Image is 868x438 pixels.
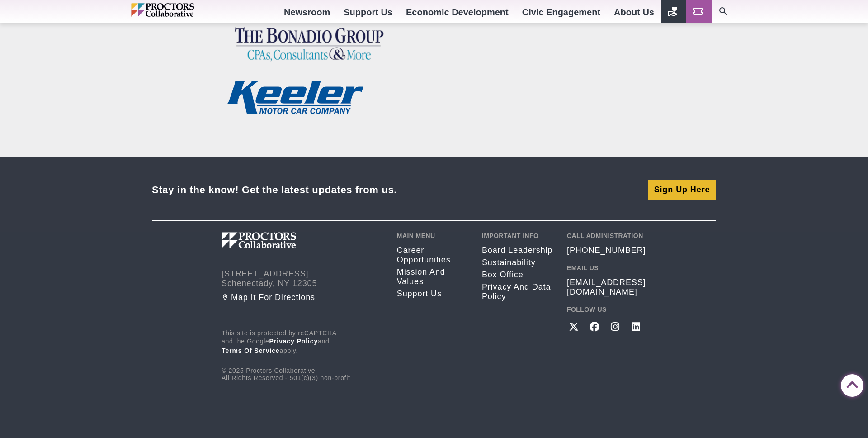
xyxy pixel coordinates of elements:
img: Proctors logo [131,3,233,17]
a: Sign Up Here [648,180,716,200]
div: Stay in the know! Get the latest updates from us. [152,184,397,196]
a: Board Leadership [482,246,553,255]
a: Privacy and Data Policy [482,282,553,301]
h2: Important Info [482,232,553,239]
div: © 2025 Proctors Collaborative All Rights Reserved - 501(c)(3) non-profit [222,329,383,381]
h2: Email Us [567,264,646,271]
a: [PHONE_NUMBER] [567,246,646,255]
a: Privacy Policy [269,338,318,345]
a: Support Us [397,289,468,299]
a: Mission and Values [397,267,468,286]
h2: Follow Us [567,306,646,313]
a: Sustainability [482,258,553,267]
a: Back to Top [841,375,859,393]
a: Map it for directions [222,293,383,302]
h2: Main Menu [397,232,468,239]
a: Terms of Service [222,347,280,354]
a: [EMAIL_ADDRESS][DOMAIN_NAME] [567,278,646,297]
a: Box Office [482,270,553,280]
a: Career opportunities [397,246,468,265]
p: This site is protected by reCAPTCHA and the Google and apply. [222,329,383,356]
h2: Call Administration [567,232,646,239]
address: [STREET_ADDRESS] Schenectady, NY 12305 [222,269,383,288]
img: Proctors logo [222,232,344,248]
